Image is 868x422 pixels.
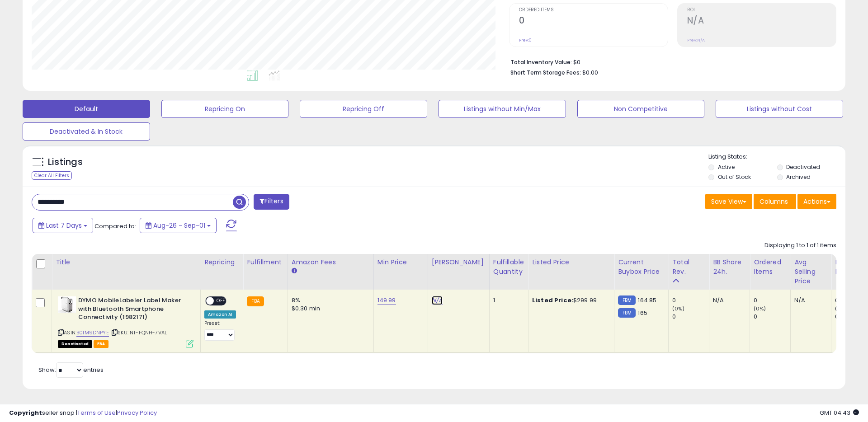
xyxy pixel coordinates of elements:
div: 0 [672,296,709,305]
div: 0 [672,313,709,321]
a: Privacy Policy [117,408,157,417]
span: Columns [759,197,788,206]
button: Repricing On [161,100,289,118]
button: Repricing Off [300,100,427,118]
div: ASIN: [58,296,193,347]
button: Last 7 Days [33,218,93,233]
div: 1 [493,296,521,305]
b: Listed Price: [532,296,573,305]
button: Actions [797,194,836,209]
div: [PERSON_NAME] [432,258,486,267]
img: 31i98WlAZZL._SL40_.jpg [58,296,76,313]
div: 8% [292,296,367,305]
div: 0 [754,296,790,305]
small: FBM [618,308,636,318]
h5: Listings [48,156,83,169]
button: Listings without Min/Max [439,100,566,118]
a: N/A [432,296,443,305]
span: 165 [638,309,647,317]
div: Fulfillment [247,258,283,267]
small: Amazon Fees. [292,267,297,275]
label: Out of Stock [718,173,751,181]
div: $299.99 [532,296,607,305]
strong: Copyright [9,408,42,417]
button: Listings without Cost [716,100,843,118]
small: FBA [247,296,264,306]
b: DYMO MobileLabeler Label Maker with Bluetooth Smartphone Connectivity (1982171) [78,296,188,324]
div: 0 [754,313,790,321]
label: Active [718,163,735,171]
div: Amazon Fees [292,258,370,267]
div: N/A [713,296,743,305]
div: Clear All Filters [32,171,72,180]
span: $0.00 [582,68,598,77]
span: Last 7 Days [46,221,82,230]
div: Fulfillable Quantity [493,258,524,277]
div: N/A [794,296,824,305]
div: Preset: [204,320,236,341]
span: 2025-09-9 04:43 GMT [820,408,859,417]
div: Avg Selling Price [794,258,827,286]
small: FBM [618,295,636,305]
li: $0 [510,56,830,67]
p: Listing States: [708,153,845,161]
span: OFF [214,297,228,305]
span: Compared to: [94,222,136,230]
div: Ordered Items [754,258,787,277]
label: Archived [786,173,811,181]
small: (0%) [754,305,766,312]
span: ROI [687,8,836,13]
span: All listings that are unavailable for purchase on Amazon for any reason other than out-of-stock [58,340,92,348]
label: Deactivated [786,163,820,171]
span: Aug-26 - Sep-01 [153,221,205,230]
button: Non Competitive [577,100,705,118]
div: Title [56,258,197,267]
div: Listed Price [532,258,610,267]
span: FBA [94,340,109,348]
button: Deactivated & In Stock [23,122,150,141]
b: Short Term Storage Fees: [510,69,581,76]
div: $0.30 min [292,305,367,313]
h2: 0 [519,15,668,28]
span: | SKU: NT-FQNH-7VAL [110,329,167,336]
button: Default [23,100,150,118]
h2: N/A [687,15,836,28]
small: Prev: 0 [519,38,532,43]
a: Terms of Use [77,408,116,417]
div: Repricing [204,258,239,267]
b: Total Inventory Value: [510,58,572,66]
button: Filters [254,194,289,210]
div: BB Share 24h. [713,258,746,277]
div: seller snap | | [9,409,157,417]
div: Min Price [377,258,424,267]
div: Amazon AI [204,310,236,319]
div: Displaying 1 to 1 of 1 items [764,241,836,250]
a: 149.99 [377,296,396,305]
a: B01M9DNPYE [76,329,109,337]
span: 164.85 [638,296,656,305]
div: Total Rev. [672,258,705,277]
div: Return Rate [835,258,868,277]
span: Ordered Items [519,8,668,13]
small: (0%) [835,305,848,312]
small: (0%) [672,305,685,312]
span: Show: entries [38,366,104,374]
button: Columns [754,194,796,209]
div: Current Buybox Price [618,258,665,277]
button: Save View [705,194,752,209]
button: Aug-26 - Sep-01 [140,218,217,233]
small: Prev: N/A [687,38,705,43]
